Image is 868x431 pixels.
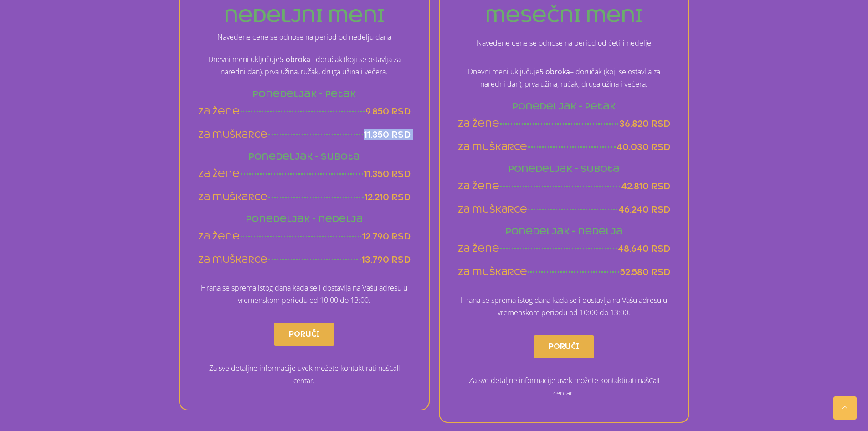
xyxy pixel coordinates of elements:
span: za muškarce [198,254,267,265]
span: za muškarce [198,129,267,140]
p: Hrana se sprema istog dana kada se i dostavlja na Vašu adresu u vremenskom periodu od 10:00 do 13... [458,294,670,319]
span: Poruči [289,327,319,342]
span: za muškarce [458,141,527,153]
a: Poruči [274,323,334,346]
span: 9.850 rsd [365,106,411,117]
span: za žene [198,168,240,180]
span: 46.240 rsd [618,204,670,215]
span: za muškarce [458,204,527,215]
span: 40.030 rsd [616,141,670,153]
p: Za sve detaljne informacije uvek možete kontaktirati naš . [198,362,411,387]
span: za žene [458,118,499,130]
p: Dnevni meni uključuje – doručak (koji se ostavlja za naredni dan), prva užina, ručak, druga užina... [198,53,411,78]
h4: Ponedeljak - nedelja [198,215,411,223]
strong: 5 obroka [539,67,570,77]
h4: Ponedeljak - Petak [458,102,670,111]
strong: 5 obroka [280,54,310,64]
p: Za sve detaljne informacije uvek možete kontaktirati naš . [458,374,670,399]
span: 52.580 rsd [620,266,670,278]
a: Poruči [534,335,594,358]
span: Poruči [549,339,579,354]
span: 11.350 rsd [364,129,411,140]
span: 36.820 rsd [619,118,670,130]
h3: nedeljni meni [198,7,411,25]
div: Navedene cene se odnose na period od nedelju dana [198,32,411,42]
span: 11.350 rsd [364,168,411,180]
span: za žene [458,243,499,254]
span: za žene [198,231,240,242]
h4: Ponedeljak - Subota [198,152,411,161]
p: Hrana se sprema istog dana kada se i dostavlja na Vašu adresu u vremenskom periodu od 10:00 do 13... [198,282,411,306]
h4: Ponedeljak - nedelja [458,227,670,236]
span: 42.810 rsd [621,181,670,192]
span: 48.640 rsd [618,243,670,254]
span: 12.210 rsd [365,192,411,203]
p: Dnevni meni uključuje – doručak (koji se ostavlja za naredni dan), prva užina, ručak, druga užina... [458,66,670,90]
span: 13.790 rsd [362,254,411,265]
span: 12.790 rsd [362,231,411,242]
span: za muškarce [458,266,527,278]
span: za žene [198,106,240,117]
h4: Ponedeljak - Subota [458,165,670,173]
h4: Ponedeljak - Petak [198,90,411,99]
p: Navedene cene se odnose na period od četiri nedelje [458,37,670,49]
h3: mesečni meni [458,7,670,25]
span: za žene [458,181,499,192]
span: za muškarce [198,192,267,203]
